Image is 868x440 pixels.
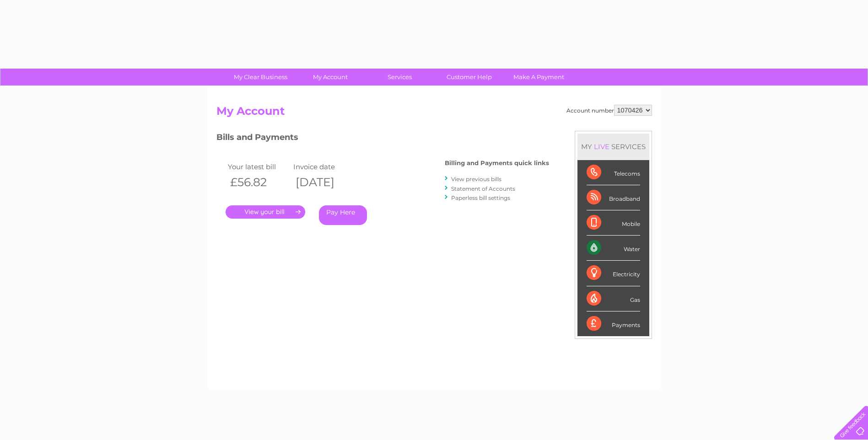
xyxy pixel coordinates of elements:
[362,69,437,86] a: Services
[587,210,640,236] div: Mobile
[587,160,640,185] div: Telecoms
[291,161,357,173] td: Invoice date
[451,176,501,182] a: View previous bills
[445,160,549,166] h4: Billing and Payments quick links
[587,261,640,286] div: Electricity
[226,205,305,219] a: .
[566,105,652,116] div: Account number
[587,185,640,210] div: Broadband
[216,131,549,147] h3: Bills and Payments
[226,173,291,192] th: £56.82
[319,205,367,225] a: Pay Here
[592,142,611,151] div: LIVE
[292,69,368,86] a: My Account
[587,236,640,261] div: Water
[216,105,652,122] h2: My Account
[501,69,577,86] a: Make A Payment
[587,286,640,311] div: Gas
[291,173,357,192] th: [DATE]
[223,69,298,86] a: My Clear Business
[226,161,291,173] td: Your latest bill
[431,69,507,86] a: Customer Help
[451,185,515,192] a: Statement of Accounts
[451,194,510,201] a: Paperless bill settings
[587,311,640,336] div: Payments
[577,134,649,160] div: MY SERVICES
